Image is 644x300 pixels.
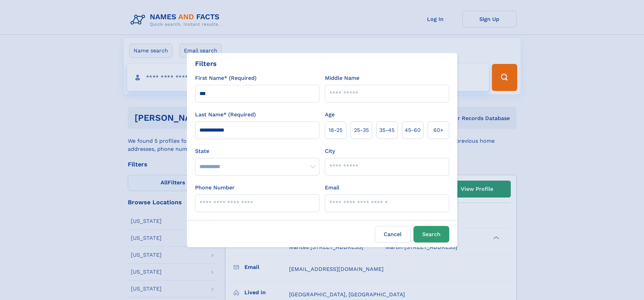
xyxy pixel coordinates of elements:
label: State [195,147,319,155]
div: Filters [195,59,217,69]
button: Search [413,226,449,243]
label: Phone Number [195,184,235,192]
label: Age [325,111,335,119]
span: 18‑25 [329,126,342,134]
span: 25‑35 [354,126,369,134]
label: First Name* (Required) [195,74,257,82]
span: 45‑60 [405,126,421,134]
label: Cancel [375,226,411,243]
span: 35‑45 [379,126,395,134]
label: Last Name* (Required) [195,111,256,119]
label: Email [325,184,339,192]
label: Middle Name [325,74,359,82]
span: 60+ [433,126,444,134]
label: City [325,147,335,155]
